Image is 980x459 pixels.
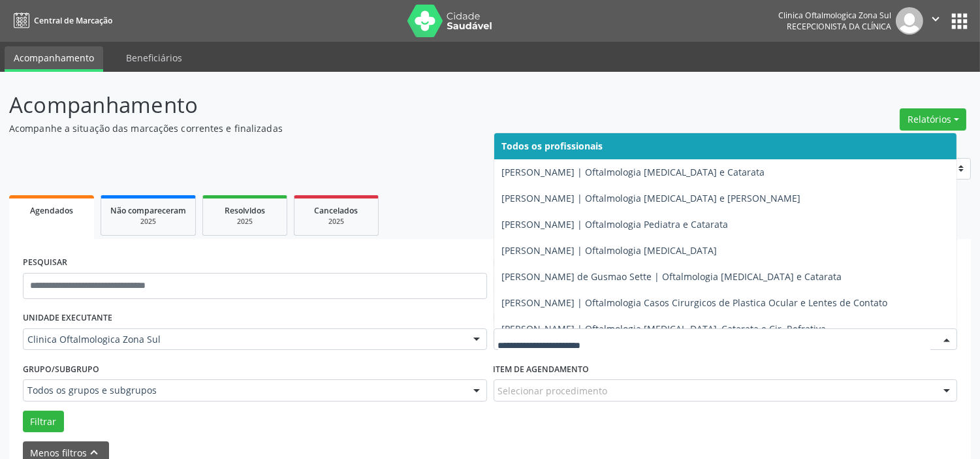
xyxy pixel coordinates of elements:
[212,217,277,227] div: 2025
[502,296,888,309] span: [PERSON_NAME] | Oftalmologia Casos Cirurgicos de Plastica Ocular e Lentes de Contato
[502,192,801,204] span: [PERSON_NAME] | Oftalmologia [MEDICAL_DATA] e [PERSON_NAME]
[34,15,112,26] span: Central de Marcação
[117,46,191,69] a: Beneficiários
[502,244,718,257] span: [PERSON_NAME] | Oftalmologia [MEDICAL_DATA]
[923,7,948,35] button: 
[502,323,827,335] span: [PERSON_NAME] | Oftalmologia [MEDICAL_DATA], Catarata e Cir. Refrativa
[9,121,682,135] p: Acompanhe a situação das marcações correntes e finalizadas
[948,10,971,33] button: apps
[787,21,891,32] span: Recepcionista da clínica
[110,205,186,216] span: Não compareceram
[502,140,603,152] span: Todos os profissionais
[896,7,923,35] img: img
[502,166,765,178] span: [PERSON_NAME] | Oftalmologia [MEDICAL_DATA] e Catarata
[502,218,729,230] span: [PERSON_NAME] | Oftalmologia Pediatra e Catarata
[9,10,112,31] a: Central de Marcação
[494,359,590,379] label: Item de agendamento
[900,108,966,131] button: Relatórios
[498,384,608,398] span: Selecionar procedimento
[315,205,358,216] span: Cancelados
[778,10,891,21] div: Clinica Oftalmologica Zona Sul
[502,270,842,283] span: [PERSON_NAME] de Gusmao Sette | Oftalmologia [MEDICAL_DATA] e Catarata
[110,217,186,227] div: 2025
[5,46,103,72] a: Acompanhamento
[225,205,265,216] span: Resolvidos
[304,217,369,227] div: 2025
[23,359,99,379] label: Grupo/Subgrupo
[23,308,112,328] label: UNIDADE EXECUTANTE
[23,411,64,433] button: Filtrar
[928,12,943,26] i: 
[9,89,682,121] p: Acompanhamento
[23,253,67,273] label: PESQUISAR
[27,333,460,346] span: Clinica Oftalmologica Zona Sul
[27,384,460,397] span: Todos os grupos e subgrupos
[30,205,73,216] span: Agendados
